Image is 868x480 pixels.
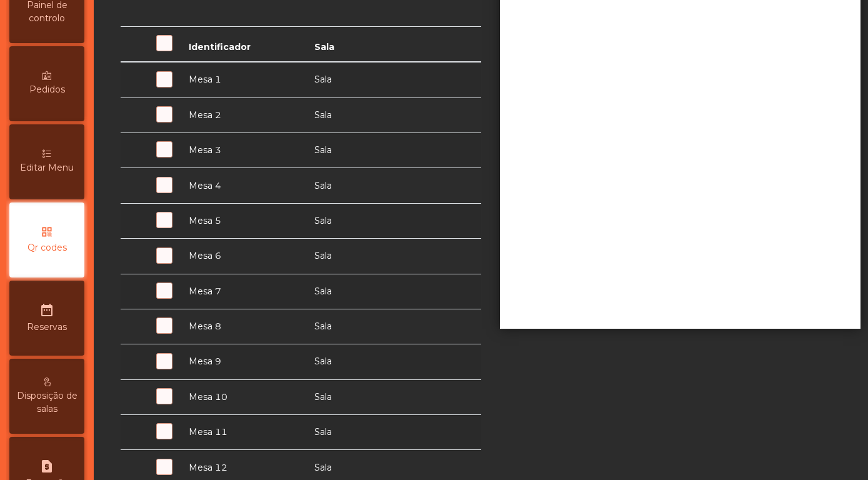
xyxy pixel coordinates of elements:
[307,97,481,132] td: Sala
[41,226,53,238] i: qr_code
[181,379,307,414] td: Mesa 10
[181,239,307,274] td: Mesa 6
[181,203,307,238] td: Mesa 5
[307,26,481,62] th: Sala
[181,132,307,167] td: Mesa 3
[307,344,481,379] td: Sala
[181,97,307,132] td: Mesa 2
[181,274,307,309] td: Mesa 7
[307,203,481,238] td: Sala
[181,415,307,450] td: Mesa 11
[181,62,307,97] td: Mesa 1
[29,83,65,96] span: Pedidos
[181,344,307,379] td: Mesa 9
[27,321,67,334] span: Reservas
[20,161,74,174] span: Editar Menu
[181,168,307,203] td: Mesa 4
[181,26,307,62] th: Identificador
[27,241,67,254] span: Qr codes
[39,302,54,317] i: date_range
[307,309,481,344] td: Sala
[307,168,481,203] td: Sala
[39,459,54,474] i: request_page
[307,415,481,450] td: Sala
[12,389,81,416] span: Disposição de salas
[307,132,481,167] td: Sala
[307,379,481,414] td: Sala
[307,274,481,309] td: Sala
[181,309,307,344] td: Mesa 8
[307,62,481,97] td: Sala
[307,239,481,274] td: Sala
